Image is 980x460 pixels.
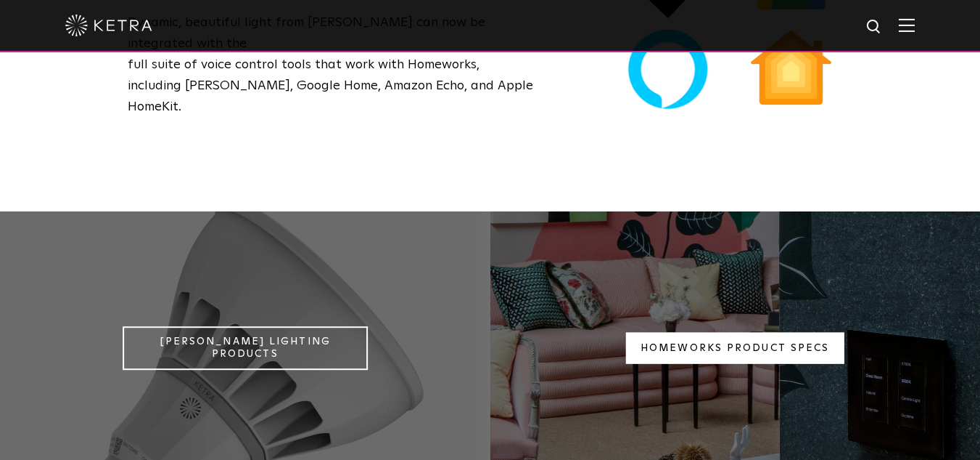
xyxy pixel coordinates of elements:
img: ketra-logo-2019-white [65,15,152,36]
img: Hamburger%20Nav.svg [899,18,915,32]
img: AppleHome@2x [746,25,836,116]
a: [PERSON_NAME] Lighting Products [123,326,368,370]
img: search icon [865,18,884,36]
p: Dynamic, beautiful light from [PERSON_NAME] can now be integrated with the full suite of voice co... [128,12,534,117]
a: Homeworks Product Specs [626,333,844,364]
img: AmazonAlexa@2x [622,25,713,116]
